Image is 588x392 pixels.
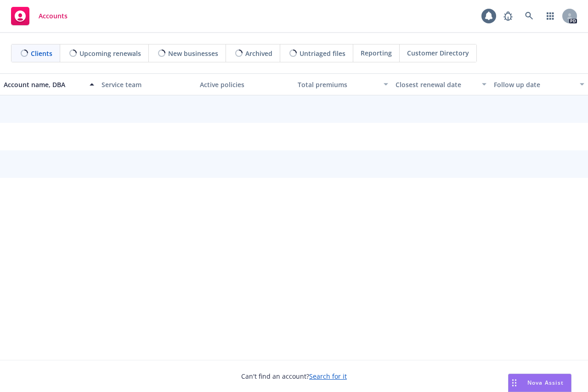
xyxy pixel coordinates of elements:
[499,7,517,25] a: Report a Bug
[196,73,294,95] button: Active policies
[494,80,574,89] div: Follow up date
[396,80,476,89] div: Closest renewal date
[527,379,564,386] span: Nova Assist
[79,49,141,58] span: Upcoming renewals
[200,80,290,89] div: Active policies
[39,12,68,20] span: Accounts
[298,80,378,89] div: Total premiums
[31,49,52,58] span: Clients
[7,3,71,29] a: Accounts
[4,80,84,89] div: Account name, DBA
[294,73,392,95] button: Total premiums
[98,73,196,95] button: Service team
[168,49,218,58] span: New businesses
[490,73,588,95] button: Follow up date
[300,49,345,58] span: Untriaged files
[541,7,560,25] a: Switch app
[102,80,192,89] div: Service team
[508,374,571,392] button: Nova Assist
[245,49,272,58] span: Archived
[407,48,469,58] span: Customer Directory
[361,48,392,58] span: Reporting
[309,372,347,381] a: Search for it
[241,371,347,381] span: Can't find an account?
[509,374,520,392] div: Drag to move
[520,7,538,25] a: Search
[392,73,490,95] button: Closest renewal date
